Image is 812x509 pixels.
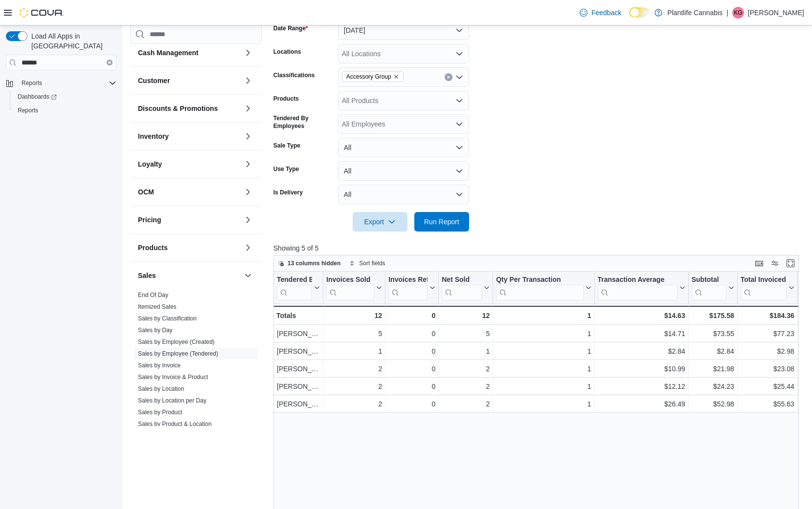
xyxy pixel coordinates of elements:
[138,271,156,280] h3: Sales
[741,328,794,339] div: $77.23
[691,310,734,321] div: $175.58
[138,326,173,334] span: Sales by Day
[496,276,591,300] button: Qty Per Transaction
[597,276,685,300] button: Transaction Average
[18,93,57,101] span: Dashboards
[597,363,685,375] div: $10.99
[273,114,334,130] label: Tendered By Employees
[442,398,490,410] div: 2
[138,327,173,334] a: Sales by Day
[242,270,254,281] button: Sales
[14,91,116,103] span: Dashboards
[138,243,168,253] h3: Products
[496,398,591,410] div: 1
[345,257,389,269] button: Sort fields
[277,276,312,285] div: Tendered Employee
[2,76,120,90] button: Reports
[277,398,320,410] div: [PERSON_NAME]
[496,363,591,375] div: 1
[338,161,469,181] button: All
[273,24,308,32] label: Date Range
[138,104,240,113] button: Discounts & Promotions
[455,73,463,81] button: Open list of options
[692,398,734,410] div: $52.98
[138,350,218,358] span: Sales by Employee (Tendered)
[18,77,116,89] span: Reports
[326,276,382,300] button: Invoices Sold
[107,60,113,65] button: Clear input
[726,7,728,19] p: |
[785,257,796,269] button: Enter fullscreen
[18,77,46,89] button: Reports
[138,76,170,85] h3: Customer
[138,385,184,392] a: Sales by Location
[496,345,591,357] div: 1
[496,276,583,300] div: Qty Per Transaction
[138,76,240,85] button: Customer
[273,71,315,79] label: Classifications
[388,345,435,357] div: 0
[753,257,765,269] button: Keyboard shortcuts
[359,259,385,267] span: Sort fields
[138,291,168,299] span: End Of Day
[597,381,685,392] div: $12.12
[326,398,382,410] div: 2
[496,276,583,285] div: Qty Per Transaction
[138,215,240,225] button: Pricing
[388,276,435,300] button: Invoices Ref
[442,276,482,285] div: Net Sold
[288,259,341,267] span: 13 columns hidden
[138,361,180,369] span: Sales by Invoice
[274,257,345,269] button: 13 columns hidden
[769,257,781,269] button: Display options
[691,276,726,300] div: Subtotal
[138,187,240,197] button: OCM
[242,103,254,114] button: Discounts & Promotions
[455,50,463,58] button: Open list of options
[276,310,320,321] div: Totals
[576,3,625,22] a: Feedback
[692,381,734,392] div: $24.23
[273,48,301,56] label: Locations
[346,72,391,82] span: Accessory Group
[138,104,218,113] h3: Discounts & Promotions
[242,242,254,254] button: Products
[326,381,382,392] div: 2
[342,71,404,82] span: Accessory Group
[138,409,182,416] a: Sales by Product
[10,90,120,104] a: Dashboards
[388,381,435,392] div: 0
[442,363,490,375] div: 2
[277,328,320,339] div: [PERSON_NAME]
[692,345,734,357] div: $2.84
[338,185,469,204] button: All
[496,310,591,321] div: 1
[20,8,64,18] img: Cova
[692,328,734,339] div: $73.55
[242,47,254,59] button: Cash Management
[138,408,182,416] span: Sales by Product
[242,214,254,226] button: Pricing
[242,186,254,198] button: OCM
[22,79,42,87] span: Reports
[138,362,180,369] a: Sales by Invoice
[388,276,428,285] div: Invoices Ref
[242,130,254,142] button: Inventory
[496,328,591,339] div: 1
[353,212,407,232] button: Export
[424,217,459,227] span: Run Report
[732,7,744,19] div: Kally Greene
[442,345,490,357] div: 1
[741,363,794,375] div: $23.08
[496,381,591,392] div: 1
[138,350,218,357] a: Sales by Employee (Tendered)
[14,105,116,116] span: Reports
[138,131,169,141] h3: Inventory
[691,276,726,285] div: Subtotal
[138,315,197,322] a: Sales by Classification
[597,276,677,300] div: Transaction Average
[27,31,116,51] span: Load All Apps in [GEOGRAPHIC_DATA]
[138,339,215,345] a: Sales by Employee (Created)
[741,398,794,410] div: $55.63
